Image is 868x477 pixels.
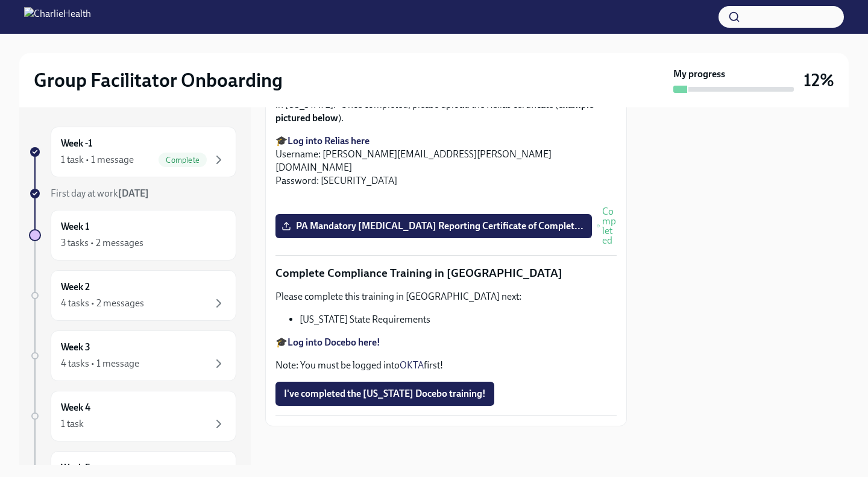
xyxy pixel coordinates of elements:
[61,341,90,354] h6: Week 3
[61,401,90,414] h6: Week 4
[34,68,283,92] h2: Group Facilitator Onboarding
[51,188,149,199] span: First day at work
[284,220,583,232] span: PA Mandatory [MEDICAL_DATA] Reporting Certificate of Complet...
[275,99,594,124] strong: example pictured below
[804,69,834,91] h3: 12%
[300,313,617,326] li: [US_STATE] State Requirements
[284,388,486,400] span: I've completed the [US_STATE] Docebo training!
[61,461,90,475] h6: Week 5
[61,297,144,310] div: 4 tasks • 2 messages
[275,265,617,281] p: Complete Compliance Training in [GEOGRAPHIC_DATA]
[288,336,380,348] a: Log into Docebo here!
[275,382,494,406] button: I've completed the [US_STATE] Docebo training!
[29,391,236,441] a: Week 41 task
[61,357,139,370] div: 4 tasks • 1 message
[288,135,370,147] a: Log into Relias here
[61,280,90,294] h6: Week 2
[275,134,617,188] p: 🎓 Username: [PERSON_NAME][EMAIL_ADDRESS][PERSON_NAME][DOMAIN_NAME] Password: [SECURITY_DATA]
[159,156,207,165] span: Complete
[673,68,725,81] strong: My progress
[275,359,617,372] p: Note: You must be logged into first!
[29,187,236,200] a: First day at work[DATE]
[24,7,91,27] img: CharlieHealth
[118,188,149,199] strong: [DATE]
[61,153,134,166] div: 1 task • 1 message
[275,336,617,349] p: 🎓
[61,220,89,233] h6: Week 1
[29,210,236,261] a: Week 13 tasks • 2 messages
[400,359,424,371] a: OKTA
[61,137,92,150] h6: Week -1
[29,330,236,381] a: Week 34 tasks • 1 message
[29,127,236,177] a: Week -11 task • 1 messageComplete
[29,270,236,321] a: Week 24 tasks • 2 messages
[61,236,143,250] div: 3 tasks • 2 messages
[275,290,617,303] p: Please complete this training in [GEOGRAPHIC_DATA] next:
[61,417,84,431] div: 1 task
[275,214,592,238] label: PA Mandatory [MEDICAL_DATA] Reporting Certificate of Complet...
[602,207,617,245] span: Completed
